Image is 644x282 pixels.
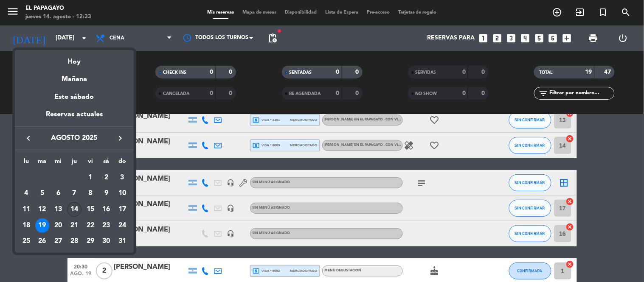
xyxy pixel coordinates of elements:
[34,233,51,249] td: 26 de agosto de 2025
[114,156,130,170] th: domingo
[66,185,82,201] td: 7 de agosto de 2025
[35,202,50,217] div: 12
[15,109,134,126] div: Reservas actuales
[15,67,134,85] div: Mañana
[115,202,129,217] div: 17
[82,185,98,201] td: 8 de agosto de 2025
[99,234,113,248] div: 30
[34,201,51,218] td: 12 de agosto de 2025
[66,156,82,170] th: jueves
[98,201,115,218] td: 16 de agosto de 2025
[114,218,130,234] td: 24 de agosto de 2025
[67,186,82,201] div: 7
[83,234,98,248] div: 29
[83,186,98,201] div: 8
[82,233,98,249] td: 29 de agosto de 2025
[34,218,51,234] td: 19 de agosto de 2025
[115,186,129,201] div: 10
[51,218,65,233] div: 20
[98,170,115,186] td: 2 de agosto de 2025
[115,234,129,248] div: 31
[51,234,65,248] div: 27
[99,202,113,217] div: 16
[21,133,36,144] button: keyboard_arrow_left
[51,202,65,217] div: 13
[18,233,34,249] td: 25 de agosto de 2025
[99,218,113,233] div: 23
[66,233,82,249] td: 28 de agosto de 2025
[35,218,50,233] div: 19
[83,170,98,185] div: 1
[50,201,66,218] td: 13 de agosto de 2025
[18,218,34,234] td: 18 de agosto de 2025
[15,85,134,109] div: Este sábado
[112,133,128,144] button: keyboard_arrow_right
[35,234,50,248] div: 26
[19,202,34,217] div: 11
[82,170,98,186] td: 1 de agosto de 2025
[51,186,65,201] div: 6
[82,201,98,218] td: 15 de agosto de 2025
[114,233,130,249] td: 31 de agosto de 2025
[82,156,98,170] th: viernes
[98,156,115,170] th: sábado
[18,156,34,170] th: lunes
[98,233,115,249] td: 30 de agosto de 2025
[115,133,125,143] i: keyboard_arrow_right
[82,218,98,234] td: 22 de agosto de 2025
[114,170,130,186] td: 3 de agosto de 2025
[98,185,115,201] td: 9 de agosto de 2025
[18,201,34,218] td: 11 de agosto de 2025
[66,201,82,218] td: 14 de agosto de 2025
[36,133,112,144] span: agosto 2025
[50,156,66,170] th: miércoles
[34,156,51,170] th: martes
[19,218,34,233] div: 18
[99,170,113,185] div: 2
[23,133,34,143] i: keyboard_arrow_left
[114,185,130,201] td: 10 de agosto de 2025
[18,170,82,186] td: AGO.
[66,218,82,234] td: 21 de agosto de 2025
[15,50,134,67] div: Hoy
[115,170,129,185] div: 3
[115,218,129,233] div: 24
[34,185,51,201] td: 5 de agosto de 2025
[114,201,130,218] td: 17 de agosto de 2025
[67,202,82,217] div: 14
[83,202,98,217] div: 15
[50,218,66,234] td: 20 de agosto de 2025
[67,234,82,248] div: 28
[67,218,82,233] div: 21
[50,185,66,201] td: 6 de agosto de 2025
[98,218,115,234] td: 23 de agosto de 2025
[19,234,34,248] div: 25
[35,186,50,201] div: 5
[18,185,34,201] td: 4 de agosto de 2025
[19,186,34,201] div: 4
[83,218,98,233] div: 22
[50,233,66,249] td: 27 de agosto de 2025
[99,186,113,201] div: 9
